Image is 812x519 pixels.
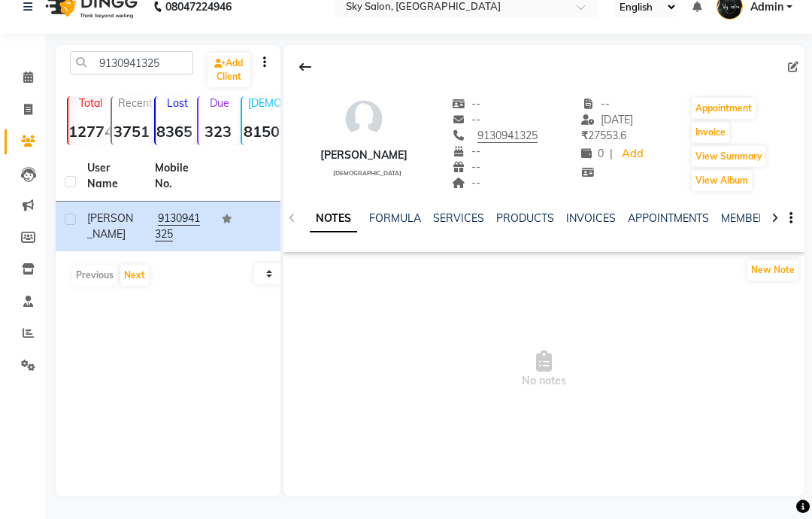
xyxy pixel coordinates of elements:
button: Appointment [692,98,756,119]
span: -- [581,97,610,111]
p: Due [201,96,238,110]
a: MEMBERSHIP [721,211,791,225]
a: Add [619,144,645,165]
a: PRODUCTS [496,211,554,225]
button: Next [120,265,149,286]
button: Invoice [692,122,729,143]
a: INVOICES [566,211,616,225]
span: [PERSON_NAME] [87,211,133,241]
span: | [610,146,613,162]
a: FORMULA [369,211,421,225]
a: APPOINTMENTS [628,211,709,225]
span: 27553.6 [581,129,626,142]
span: -- [452,144,480,158]
p: Total [74,96,108,110]
a: SERVICES [433,211,484,225]
strong: 3751 [112,122,151,141]
input: Search by Name/Mobile/Email/Code [70,51,193,74]
span: No notes [283,294,804,445]
p: Recent [118,96,151,110]
a: NOTES [310,205,357,232]
strong: 8150 [242,122,281,141]
span: -- [452,113,480,126]
button: View Album [692,170,752,191]
button: New Note [747,259,798,281]
a: Add Client [208,53,250,87]
strong: 12774 [68,122,108,141]
span: -- [452,176,480,190]
strong: 8365 [156,122,195,141]
span: -- [452,160,480,174]
img: avatar [341,96,386,141]
span: [DATE] [581,113,633,126]
span: -- [452,97,480,111]
p: Lost [162,96,195,110]
p: [DEMOGRAPHIC_DATA] [248,96,281,110]
th: Mobile No. [146,151,214,202]
span: [DEMOGRAPHIC_DATA] [333,169,401,177]
span: ₹ [581,129,588,142]
span: 0 [581,147,604,160]
div: Back to Client [289,53,321,81]
div: [PERSON_NAME] [320,147,408,163]
th: User Name [78,151,146,202]
button: View Summary [692,146,766,167]
strong: 323 [198,122,238,141]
